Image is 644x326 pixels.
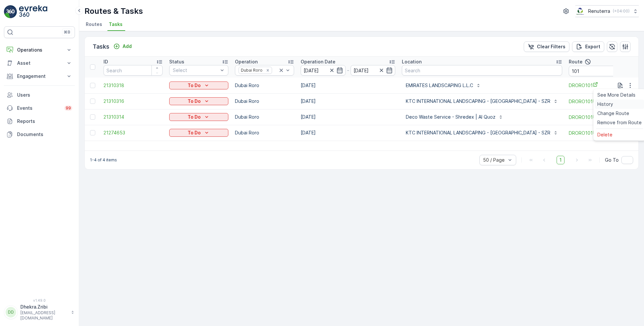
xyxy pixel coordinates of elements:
button: KTC INTERNATIONAL LANDSCAPING - [GEOGRAPHIC_DATA] - SZR [402,128,562,138]
button: Deco Waste Service - Shredex | Al Quoz [402,112,507,122]
p: KTC INTERNATIONAL LANDSCAPING - [GEOGRAPHIC_DATA] - SZR [406,98,550,105]
span: Routes [86,21,102,28]
p: Routes & Tasks [84,6,143,16]
img: logo [4,5,17,18]
button: To Do [169,129,228,137]
p: To Do [188,98,201,105]
div: Toggle Row Selected [90,83,95,88]
input: Search [103,65,163,76]
span: Go To [605,157,619,163]
p: Documents [17,131,72,138]
p: Renuterra [588,8,610,14]
div: Toggle Row Selected [90,114,95,120]
td: Dubai Roro [232,109,297,125]
img: Screenshot_2024-07-26_at_13.33.01.png [575,8,586,15]
a: DRORO101 [569,98,628,105]
a: Reports [4,115,75,128]
span: v 1.49.0 [4,298,75,302]
p: KTC INTERNATIONAL LANDSCAPING - [GEOGRAPHIC_DATA] - SZR [406,129,550,136]
button: To Do [169,97,228,105]
p: Users [17,92,72,98]
a: 21310314 [103,114,163,120]
p: Location [402,58,422,65]
p: Status [169,58,184,65]
a: 21310316 [103,98,163,105]
a: 21274653 [103,129,163,136]
button: DDDhekra.Zribi[EMAIL_ADDRESS][DOMAIN_NAME] [4,304,75,321]
button: Renuterra(+04:00) [575,5,639,17]
span: See More Details [597,92,635,98]
p: Route [569,58,583,65]
p: Events [17,105,60,111]
span: Remove from Route [597,119,642,126]
div: Toggle Row Selected [90,99,95,104]
a: Users [4,88,75,102]
img: logo_light-DOdMpM7g.png [19,5,47,18]
p: Export [585,43,600,50]
p: 99 [66,105,71,111]
input: Search [402,65,562,76]
a: Events99 [4,102,75,115]
input: dd/mm/yyyy [351,65,396,76]
p: Dhekra.Zribi [20,304,68,310]
p: Operations [17,47,62,53]
div: Remove Dubai Roro [264,68,271,73]
p: To Do [188,82,201,89]
a: 21310318 [103,82,163,89]
div: Dubai Roro [239,67,264,73]
a: DRORO101 [569,82,628,89]
td: [DATE] [297,109,399,125]
p: Clear Filters [537,43,565,50]
a: DRORO101 [569,114,628,121]
p: Asset [17,60,62,66]
span: Change Route [597,110,629,117]
button: To Do [169,81,228,89]
td: Dubai Roro [232,125,297,141]
button: EMIRATES LANDSCAPING L.L.C [402,80,485,91]
span: History [597,101,613,107]
p: To Do [188,129,201,136]
button: KTC INTERNATIONAL LANDSCAPING - [GEOGRAPHIC_DATA] - SZR [402,96,562,106]
td: [DATE] [297,93,399,109]
p: Tasks [93,42,109,51]
p: Operation Date [301,58,335,65]
p: ( +04:00 ) [613,9,630,14]
p: To Do [188,114,201,120]
td: Dubai Roro [232,78,297,93]
td: Dubai Roro [232,93,297,109]
a: Documents [4,128,75,141]
td: [DATE] [297,78,399,93]
button: Clear Filters [524,41,569,52]
p: Reports [17,118,72,125]
div: Toggle Row Selected [90,130,95,135]
p: EMIRATES LANDSCAPING L.L.C [406,82,473,89]
button: Operations [4,43,75,57]
a: DRORO101 [569,129,628,136]
button: To Do [169,113,228,121]
input: dd/mm/yyyy [301,65,346,76]
span: Tasks [109,21,123,28]
span: Delete [597,131,612,138]
td: [DATE] [297,125,399,141]
button: Add [111,42,134,50]
button: Asset [4,57,75,70]
p: - [347,66,349,74]
p: ⌘B [64,30,70,35]
input: Search [569,66,628,76]
button: Export [572,41,604,52]
p: 1-4 of 4 items [90,157,117,163]
div: DD [6,307,16,317]
p: Select [173,67,218,74]
p: Add [123,43,132,50]
p: Engagement [17,73,62,80]
p: ID [103,58,108,65]
span: 1 [557,156,564,164]
button: Engagement [4,70,75,83]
